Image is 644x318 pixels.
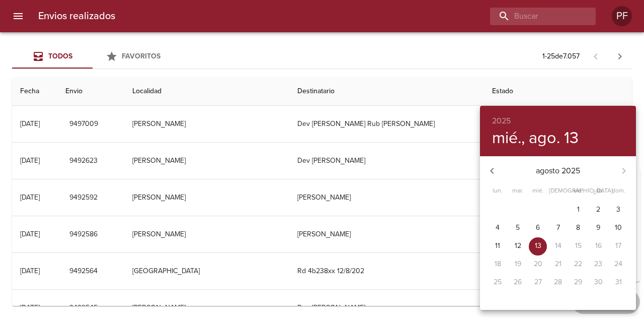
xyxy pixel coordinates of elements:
[504,165,612,177] p: agosto 2025
[556,223,560,233] p: 7
[489,219,507,237] button: 4
[492,114,511,128] button: 2025
[509,237,527,256] button: 12
[615,223,622,233] p: 10
[536,223,540,233] p: 6
[529,219,547,237] button: 6
[489,237,507,256] button: 11
[492,128,579,148] button: mié., ago. 13
[576,223,580,233] p: 8
[515,241,521,251] p: 12
[535,241,541,251] p: 13
[496,223,500,233] p: 4
[596,223,600,233] p: 9
[577,205,580,215] p: 1
[589,219,607,237] button: 9
[589,201,607,219] button: 2
[609,186,627,196] span: dom.
[495,241,500,251] p: 11
[589,186,607,196] span: sáb.
[549,219,567,237] button: 7
[489,186,507,196] span: lun.
[516,223,520,233] p: 5
[569,186,587,196] span: vie.
[569,219,587,237] button: 8
[509,186,527,196] span: mar.
[616,205,620,215] p: 3
[529,237,547,256] button: 13
[596,205,600,215] p: 2
[569,201,587,219] button: 1
[529,186,547,196] span: mié.
[549,186,567,196] span: [DEMOGRAPHIC_DATA].
[509,219,527,237] button: 5
[609,201,627,219] button: 3
[609,219,627,237] button: 10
